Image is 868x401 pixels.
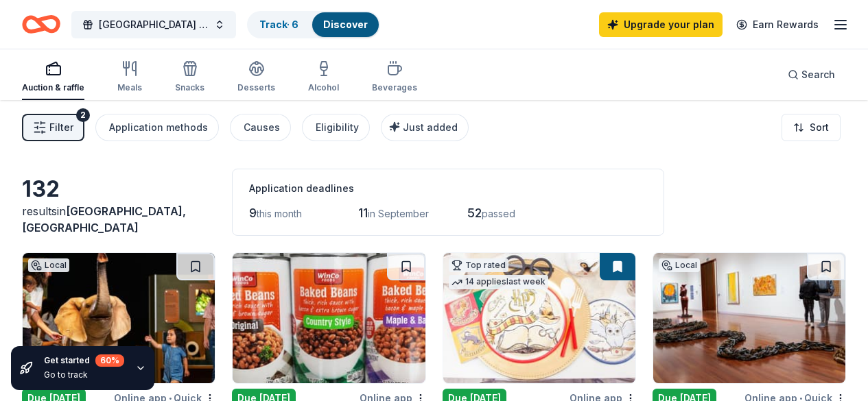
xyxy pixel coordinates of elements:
span: Sort [810,119,829,136]
button: Meals [117,55,142,100]
div: Meals [117,82,142,93]
div: results [22,203,215,236]
span: Search [801,66,835,83]
img: Image for Oriental Trading [443,253,635,383]
button: Causes [230,114,291,141]
a: Earn Rewards [728,12,827,37]
button: [GEOGRAPHIC_DATA] fun run fundraiser [71,11,236,38]
span: 11 [358,206,368,220]
span: [GEOGRAPHIC_DATA] fun run fundraiser [99,16,209,33]
span: in September [368,208,429,219]
button: Alcohol [308,55,339,100]
div: Auction & raffle [22,82,84,93]
div: Beverages [372,82,417,93]
div: Eligibility [316,119,359,136]
button: Desserts [237,55,275,100]
div: Go to track [44,369,124,380]
button: Track· 6Discover [247,11,380,38]
div: Get started [44,354,124,367]
span: Filter [49,119,73,136]
a: Discover [323,19,368,30]
span: 52 [467,206,482,220]
button: Beverages [372,55,417,100]
div: Snacks [175,82,204,93]
div: Desserts [237,82,275,93]
button: Application methods [95,114,219,141]
div: Top rated [449,258,508,272]
button: Eligibility [302,114,370,141]
button: Filter2 [22,114,84,141]
div: Application methods [109,119,208,136]
span: this month [257,208,302,219]
a: Home [22,8,60,40]
span: [GEOGRAPHIC_DATA], [GEOGRAPHIC_DATA] [22,204,186,234]
div: Local [28,258,69,272]
span: in [22,204,186,234]
div: 60 % [95,354,124,367]
img: Image for Natural History Museum of Utah [23,253,215,383]
span: Just added [403,121,458,133]
div: Alcohol [308,82,339,93]
div: 14 applies last week [449,275,548,289]
div: Application deadlines [249,180,647,197]
img: Image for Utah Museum of Fine Arts [653,253,845,383]
button: Just added [381,114,469,141]
button: Sort [782,114,841,141]
a: Upgrade your plan [599,12,723,37]
span: passed [482,208,515,219]
button: Snacks [175,55,204,100]
button: Search [777,61,846,88]
div: 2 [76,108,90,122]
div: Local [659,258,700,272]
img: Image for WinCo Foods [233,253,425,383]
a: Track· 6 [259,19,298,30]
button: Auction & raffle [22,55,84,100]
div: 132 [22,175,215,203]
div: Causes [244,119,280,136]
span: 9 [249,206,257,220]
